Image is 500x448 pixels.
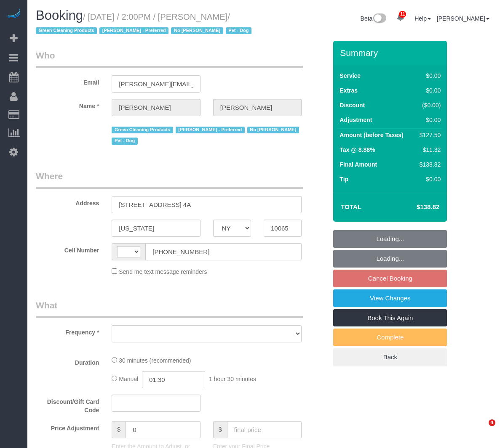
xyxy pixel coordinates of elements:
[36,49,303,68] legend: Who
[213,421,227,438] span: $
[119,357,191,364] span: 30 minutes (recommended)
[391,204,439,211] h4: $138.82
[29,196,105,207] label: Address
[416,72,441,80] div: $0.00
[416,160,441,169] div: $138.82
[340,72,361,80] label: Service
[227,421,302,438] input: final price
[340,116,372,124] label: Adjustment
[416,175,441,183] div: $0.00
[437,15,489,22] a: [PERSON_NAME]
[416,116,441,124] div: $0.00
[112,220,200,237] input: City
[341,203,361,210] strong: Total
[112,421,126,438] span: $
[145,243,302,260] input: Cell Number
[29,395,105,414] label: Discount/Gift Card Code
[416,101,441,109] div: ($0.00)
[392,8,409,27] a: 11
[414,15,431,22] a: Help
[264,220,302,237] input: Zip Code
[213,99,302,116] input: Last Name
[340,175,348,183] label: Tip
[340,131,403,139] label: Amount (before Taxes)
[176,127,245,133] span: [PERSON_NAME] - Preferred
[36,27,97,34] span: Green Cleaning Products
[209,376,256,382] span: 1 hour 30 minutes
[29,355,105,367] label: Duration
[36,170,303,189] legend: Where
[226,27,251,34] span: Pet - Dog
[29,421,105,432] label: Price Adjustment
[340,146,375,154] label: Tax @ 8.88%
[340,101,365,109] label: Discount
[112,75,200,93] input: Email
[29,243,105,254] label: Cell Number
[340,86,358,95] label: Extras
[333,289,447,307] a: View Changes
[119,376,138,382] span: Manual
[29,325,105,337] label: Frequency *
[119,268,207,275] span: Send me text message reminders
[171,27,223,34] span: No [PERSON_NAME]
[36,8,83,23] span: Booking
[112,138,137,144] span: Pet - Dog
[29,99,105,110] label: Name *
[36,12,254,36] small: / [DATE] / 2:00PM / [PERSON_NAME]
[333,309,447,327] a: Book This Again
[416,131,441,139] div: $127.50
[247,127,299,133] span: No [PERSON_NAME]
[372,13,386,24] img: New interface
[36,299,303,318] legend: What
[361,15,387,22] a: Beta
[340,48,443,58] h3: Summary
[333,348,447,366] a: Back
[29,75,105,87] label: Email
[471,419,492,440] iframe: Intercom live chat
[5,8,22,20] img: Automaid Logo
[399,11,406,18] span: 11
[112,127,173,133] span: Green Cleaning Products
[489,419,495,426] span: 4
[99,27,168,34] span: [PERSON_NAME] - Preferred
[340,160,377,169] label: Final Amount
[416,146,441,154] div: $11.32
[416,86,441,95] div: $0.00
[112,99,200,116] input: First Name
